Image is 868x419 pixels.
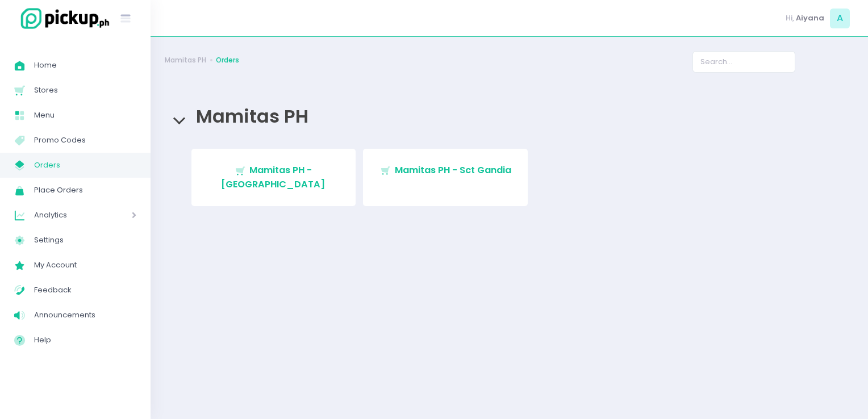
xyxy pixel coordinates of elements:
span: Mamitas PH [190,103,308,129]
span: Feedback [34,283,136,298]
span: Place Orders [34,183,136,198]
span: Settings [34,233,136,248]
span: Menu [34,108,136,123]
span: Help [34,333,136,347]
span: My Account [34,258,136,273]
span: Aiyana [796,12,824,24]
a: Orders [216,55,239,65]
span: A [830,9,850,28]
div: Mamitas PH [165,137,854,236]
span: Promo Codes [34,133,136,148]
span: Hi, [786,12,794,24]
a: Mamitas PH - Sct Gandia [363,149,528,206]
span: Mamitas PH - [GEOGRAPHIC_DATA] [221,164,325,190]
span: Analytics [34,208,99,223]
a: Mamitas PH [165,55,206,65]
a: Mamitas PH - [GEOGRAPHIC_DATA] [191,149,356,206]
span: Announcements [34,308,136,322]
div: Mamitas PH [165,95,854,137]
input: Search... [692,51,795,73]
span: Stores [34,83,136,98]
span: Mamitas PH - Sct Gandia [395,164,511,177]
span: Home [34,58,136,73]
span: Orders [34,158,136,173]
img: logo [14,6,111,31]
